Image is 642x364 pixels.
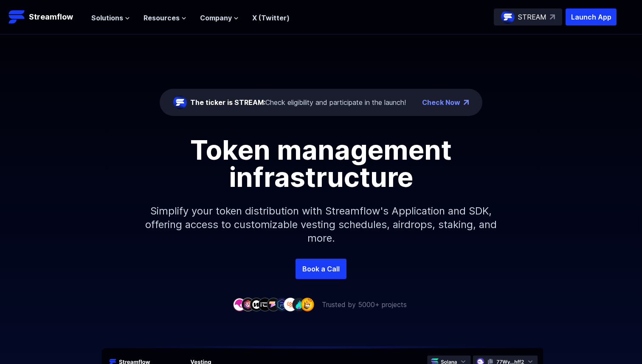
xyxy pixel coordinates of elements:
button: Launch App [566,8,617,25]
a: Streamflow [8,8,83,25]
p: Simplify your token distribution with Streamflow's Application and SDK, offering access to custom... [138,191,504,259]
img: company-6 [275,298,289,311]
button: Resources [144,13,186,23]
img: company-5 [267,298,280,311]
a: X (Twitter) [252,14,290,22]
img: top-right-arrow.png [464,100,469,105]
img: company-8 [292,298,306,311]
img: company-2 [241,298,255,311]
a: Check Now [422,97,460,107]
span: The ticker is STREAM: [190,98,265,107]
p: Streamflow [29,11,73,23]
p: STREAM [518,12,546,22]
span: Resources [144,13,180,23]
img: streamflow-logo-circle.png [173,96,187,109]
img: top-right-arrow.svg [550,14,555,20]
div: Check eligibility and participate in the launch! [190,97,406,107]
p: Trusted by 5000+ projects [322,299,407,310]
img: company-7 [284,298,297,311]
img: streamflow-logo-circle.png [501,10,515,24]
button: Solutions [91,13,130,23]
img: company-1 [233,298,246,311]
img: company-4 [258,298,272,311]
span: Solutions [91,13,123,23]
h1: Token management infrastructure [130,136,512,191]
img: company-3 [250,298,263,311]
a: Book a Call [296,259,346,279]
button: Company [200,13,239,23]
img: company-9 [301,298,314,311]
span: Company [200,13,232,23]
a: STREAM [494,8,562,25]
img: Streamflow Logo [8,8,25,25]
